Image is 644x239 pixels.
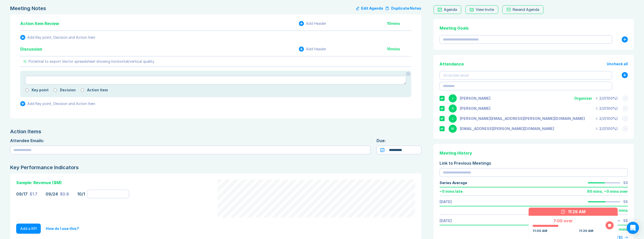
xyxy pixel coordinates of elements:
[440,61,464,67] div: Attendance
[440,219,452,223] a: [DATE]
[387,47,411,51] div: 10 mins
[440,181,467,185] div: Series Average
[306,47,326,51] div: Add Header
[10,5,46,11] div: Meeting Notes
[27,35,95,39] div: Add Key point, Decision and Action Item
[449,115,457,123] div: J
[444,8,457,12] div: Agenda
[385,5,421,11] button: Duplicate Notes
[299,47,326,52] button: Add Header
[20,20,59,27] div: Action Item Review
[579,229,593,233] div: 11:20 AM
[87,88,108,92] label: Action Item
[613,227,628,231] div: 60 mins
[60,191,69,197] div: $0.8
[607,62,628,66] button: Uncheck all
[623,181,628,185] div: 53
[440,25,628,31] div: Meeting Goals
[10,164,421,170] div: Key Performance Indicators
[568,209,586,215] div: 11:26 AM
[10,128,421,135] div: Action Items
[32,88,49,92] label: Key point
[460,117,585,121] div: jamie.robichaud@coregeomatics.com
[533,218,593,224] div: 7:00 over
[595,127,618,131] div: 2 / 2 ( 100 %)
[29,59,155,63] div: Potential to export Vector spreadsheet showing horizontal/vertical quality.
[627,222,639,234] div: Open Intercom Messenger
[476,8,494,12] div: View Invite
[595,96,618,100] div: 2 / 2 ( 100 %)
[460,96,490,100] div: Jeremy Park
[16,180,214,186] div: Sample: Revenue ($M)
[356,5,383,11] button: Edit Agenda
[623,200,628,204] div: 55
[306,21,326,26] div: Add Header
[440,200,452,204] a: [DATE]
[77,191,85,197] div: 10/1
[20,46,42,52] div: Discussion
[595,117,618,121] div: 2 / 2 ( 100 %)
[433,5,461,14] a: Agenda
[574,96,592,100] div: Organizer
[60,88,76,92] label: Decision
[449,104,457,113] div: A
[460,127,554,131] div: mark.miller@coregeomatics.com
[46,191,58,197] div: 09/24
[440,189,463,193] div: ~ 0 mins late
[299,21,326,26] button: Add Header
[20,101,95,106] button: Add Key point, Decision and Action Item
[449,125,457,133] div: M
[16,191,28,197] div: 09/17
[440,160,628,166] div: Link to Previous Meetings
[513,8,539,12] div: Resend Agenda
[10,138,370,144] div: Attendee Emails:
[460,106,490,111] div: Andre Short
[387,21,411,26] div: 10 mins
[440,150,628,156] div: Meeting History
[449,94,457,102] div: J
[20,35,95,40] button: Add Key point, Decision and Action Item
[27,102,95,106] div: Add Key point, Decision and Action Item
[30,191,37,197] div: $1.7
[623,219,628,223] div: 55
[465,5,498,14] button: View Invite
[46,227,79,231] a: How do I use this?
[16,224,41,234] button: Add a KPI
[595,106,618,111] div: 2 / 2 ( 100 %)
[502,5,544,14] button: Resend Agenda
[613,208,628,212] div: 60 mins
[587,189,628,193] div: 60 mins , ~ 0 mins over
[533,229,547,233] div: 11:00 AM
[377,138,421,144] div: Due:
